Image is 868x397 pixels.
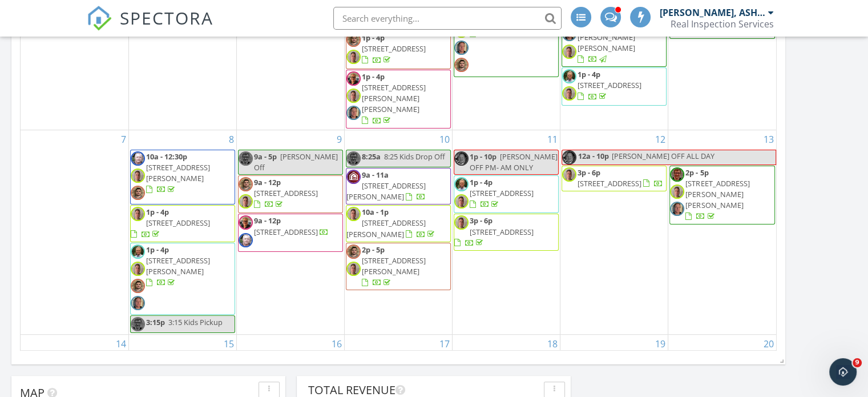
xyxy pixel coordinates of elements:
[454,151,469,166] img: selfie_.jpg
[670,202,684,216] img: selfie_2.png
[685,167,749,222] a: 2p - 5p [STREET_ADDRESS][PERSON_NAME][PERSON_NAME]
[146,151,187,162] span: 10a - 12:30p
[562,166,667,191] a: 3p - 6p [STREET_ADDRESS]
[334,130,344,149] a: Go to September 9, 2025
[333,7,562,30] input: Search everything...
[254,227,318,237] span: [STREET_ADDRESS]
[653,335,668,353] a: Go to September 19, 2025
[578,150,609,165] span: 12a - 10p
[239,233,253,247] img: thumbnail_img1351.jpg
[239,151,253,166] img: brian.jpeg
[131,244,145,259] img: 20140629_193914.jpg
[362,151,381,162] span: 8:25a
[346,262,361,276] img: selfie.jpg
[239,194,253,208] img: selfie.jpg
[146,317,165,327] span: 3:15p
[221,335,236,353] a: Go to September 15, 2025
[227,130,236,149] a: Go to September 8, 2025
[87,6,112,31] img: The Best Home Inspection Software - Spectora
[346,33,361,47] img: selfie__2.png
[560,130,668,335] td: Go to September 12, 2025
[578,21,641,53] span: [STREET_ADDRESS][PERSON_NAME][PERSON_NAME]
[578,167,600,178] span: 3p - 6p
[384,151,445,162] span: 8:25 Kids Drop Off
[130,150,235,205] a: 10a - 12:30p [STREET_ADDRESS][PERSON_NAME]
[670,185,684,199] img: selfie.jpg
[362,255,426,276] span: [STREET_ADDRESS][PERSON_NAME]
[346,207,437,239] a: 10a - 1p [STREET_ADDRESS][PERSON_NAME]
[130,243,235,315] a: 1p - 4p [STREET_ADDRESS][PERSON_NAME]
[346,218,426,239] span: [STREET_ADDRESS][PERSON_NAME]
[346,205,451,242] a: 10a - 1p [STREET_ADDRESS][PERSON_NAME]
[669,166,775,224] a: 2p - 5p [STREET_ADDRESS][PERSON_NAME][PERSON_NAME]
[239,177,253,191] img: selfie__2.png
[562,167,576,182] img: selfie.jpg
[239,215,253,230] img: selfie_.png
[346,168,451,205] a: 9a - 11a [STREET_ADDRESS][PERSON_NAME]
[562,67,667,105] a: 1p - 4p [STREET_ADDRESS]
[238,214,343,251] a: 9a - 12p [STREET_ADDRESS]
[346,207,361,221] img: selfie.jpg
[829,358,857,386] iframe: Intercom live chat
[671,18,774,30] div: Real Inspection Services
[437,130,452,149] a: Go to September 10, 2025
[454,177,469,191] img: 20140629_193914.jpg
[578,167,663,189] a: 3p - 6p [STREET_ADDRESS]
[346,244,361,259] img: selfie__2.png
[346,71,361,86] img: selfie_.png
[454,5,559,77] a: 1p - 4p [STREET_ADDRESS]
[131,207,210,239] a: 1p - 4p [STREET_ADDRESS]
[131,169,145,183] img: selfie.jpg
[453,130,560,335] td: Go to September 11, 2025
[653,130,668,149] a: Go to September 12, 2025
[853,358,862,367] span: 9
[454,215,469,230] img: selfie.jpg
[119,130,128,149] a: Go to September 7, 2025
[344,130,452,335] td: Go to September 10, 2025
[562,45,576,59] img: selfie.jpg
[470,227,534,237] span: [STREET_ADDRESS]
[362,33,385,43] span: 1p - 4p
[578,69,600,79] span: 1p - 4p
[146,218,210,228] span: [STREET_ADDRESS]
[346,50,361,64] img: selfie.jpg
[454,58,469,72] img: selfie__2.png
[254,215,281,226] span: 9a - 12p
[131,207,145,221] img: selfie.jpg
[470,177,534,209] a: 1p - 4p [STREET_ADDRESS]
[470,215,492,226] span: 3p - 6p
[362,71,385,82] span: 1p - 4p
[346,170,426,202] a: 9a - 11a [STREET_ADDRESS][PERSON_NAME]
[168,317,223,327] span: 3:15 Kids Pickup
[578,69,641,101] a: 1p - 4p [STREET_ADDRESS]
[131,151,145,166] img: thumbnail_img1351.jpg
[612,151,714,161] span: [PERSON_NAME] OFF ALL DAY
[545,130,560,149] a: Go to September 11, 2025
[346,106,361,120] img: selfie_2.png
[128,130,236,335] td: Go to September 8, 2025
[470,177,492,187] span: 1p - 4p
[454,194,469,208] img: selfie.jpg
[254,151,277,162] span: 9a - 5p
[254,177,318,209] a: 9a - 12p [STREET_ADDRESS]
[131,262,145,276] img: selfie.jpg
[761,130,776,149] a: Go to September 13, 2025
[21,130,128,335] td: Go to September 7, 2025
[254,188,318,198] span: [STREET_ADDRESS]
[346,70,451,129] a: 1p - 4p [STREET_ADDRESS][PERSON_NAME][PERSON_NAME]
[146,244,169,255] span: 1p - 4p
[146,207,169,217] span: 1p - 4p
[254,177,281,187] span: 9a - 12p
[346,31,451,69] a: 1p - 4p [STREET_ADDRESS]
[660,7,765,18] div: [PERSON_NAME], ASHI Certified
[454,175,559,213] a: 1p - 4p [STREET_ADDRESS]
[562,8,667,67] a: 1p - 4p [STREET_ADDRESS][PERSON_NAME][PERSON_NAME]
[545,335,560,353] a: Go to September 18, 2025
[346,151,361,166] img: brian.jpeg
[346,181,426,202] span: [STREET_ADDRESS][PERSON_NAME]
[131,296,145,310] img: selfie_2.png
[131,317,145,331] img: brian.jpeg
[146,151,210,195] a: 10a - 12:30p [STREET_ADDRESS][PERSON_NAME]
[578,80,641,90] span: [STREET_ADDRESS]
[238,175,343,213] a: 9a - 12p [STREET_ADDRESS]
